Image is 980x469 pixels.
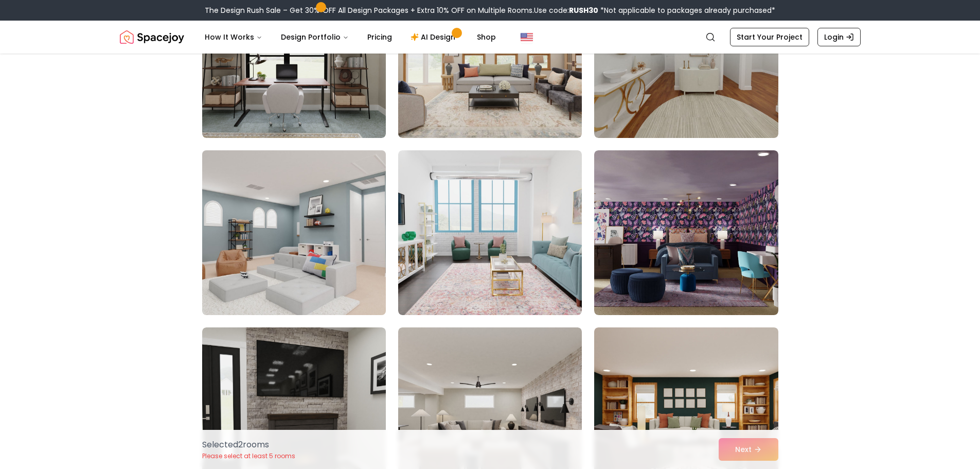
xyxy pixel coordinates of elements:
[598,5,775,15] span: *Not applicable to packages already purchased*
[569,5,598,15] b: RUSH30
[594,150,778,315] img: Room room-18
[205,5,775,15] div: The Design Rush Sale – Get 30% OFF All Design Packages + Extra 10% OFF on Multiple Rooms.
[202,439,295,451] p: Selected 2 room s
[273,27,357,47] button: Design Portfolio
[197,27,504,47] nav: Main
[730,28,809,46] a: Start Your Project
[198,146,390,319] img: Room room-16
[521,31,533,43] img: United States
[817,28,861,46] a: Login
[120,27,184,47] a: Spacejoy
[534,5,598,15] span: Use code:
[197,27,271,47] button: How It Works
[402,27,467,47] a: AI Design
[469,27,504,47] a: Shop
[359,27,400,47] a: Pricing
[120,27,184,47] img: Spacejoy Logo
[398,150,582,315] img: Room room-17
[202,452,295,460] p: Please select at least 5 rooms
[120,21,861,54] nav: Global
